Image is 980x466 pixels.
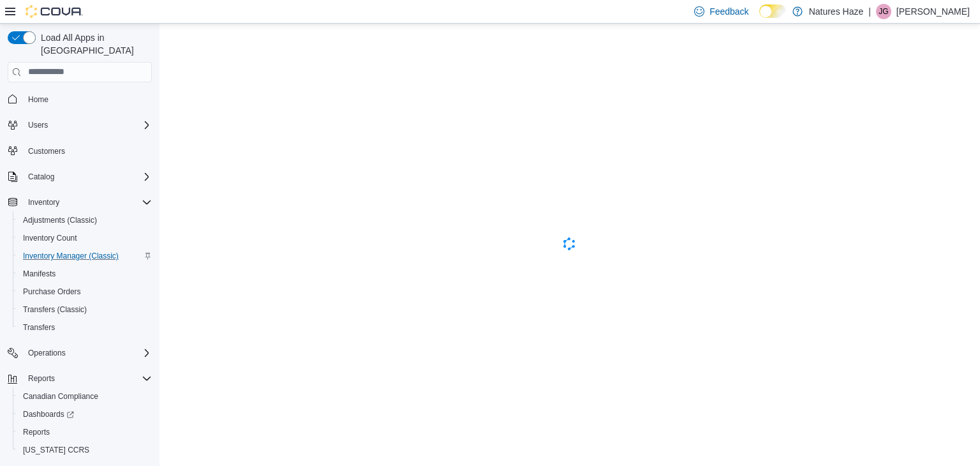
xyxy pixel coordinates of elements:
a: Inventory Manager (Classic) [18,248,124,264]
button: Users [23,117,53,133]
button: Inventory [3,193,157,211]
a: Purchase Orders [18,284,86,299]
button: Catalog [23,169,59,184]
span: Inventory Manager (Classic) [23,251,119,261]
div: Janet Gilliver [876,4,891,19]
span: Customers [28,146,65,156]
button: Reports [3,370,157,387]
p: | [868,4,871,19]
a: Transfers [18,320,60,335]
button: Adjustments (Classic) [13,211,157,229]
span: Customers [23,143,152,159]
a: Customers [23,144,70,159]
span: Manifests [23,269,56,279]
img: Cova [26,5,83,18]
span: Inventory Manager (Classic) [18,248,152,264]
a: Manifests [18,266,61,282]
button: Inventory Manager (Classic) [13,247,157,265]
span: Load All Apps in [GEOGRAPHIC_DATA] [36,31,152,57]
a: Home [23,92,54,107]
span: Reports [28,373,55,384]
span: Transfers (Classic) [18,302,152,317]
a: Transfers (Classic) [18,302,92,317]
span: Canadian Compliance [23,391,98,402]
span: Inventory [23,195,152,210]
span: Catalog [23,169,152,184]
span: Reports [18,425,152,440]
a: Inventory Count [18,230,82,246]
button: Transfers [13,319,157,336]
a: Dashboards [13,405,157,423]
span: Inventory Count [18,230,152,246]
span: Reports [23,427,50,437]
span: Operations [23,345,152,361]
span: Adjustments (Classic) [18,213,152,228]
span: Manifests [18,266,152,282]
button: Inventory Count [13,229,157,247]
span: Home [28,94,48,105]
p: [PERSON_NAME] [896,4,970,19]
span: Dashboards [23,409,74,419]
a: Canadian Compliance [18,389,103,404]
span: Feedback [709,5,748,18]
span: Dashboards [18,407,152,422]
a: [US_STATE] CCRS [18,442,94,458]
button: Reports [23,371,60,386]
button: Customers [3,142,157,160]
button: Inventory [23,195,64,210]
button: Operations [3,344,157,362]
span: Inventory Count [23,233,77,243]
button: Transfers (Classic) [13,301,157,319]
button: Canadian Compliance [13,387,157,405]
button: Operations [23,345,71,361]
button: Home [3,90,157,109]
span: Purchase Orders [18,284,152,299]
button: Catalog [3,168,157,186]
input: Dark Mode [759,4,786,18]
span: Washington CCRS [18,442,152,458]
span: Dark Mode [759,18,760,19]
span: Inventory [28,197,59,207]
button: Users [3,116,157,134]
span: Users [28,120,48,130]
span: Transfers [18,320,152,335]
button: [US_STATE] CCRS [13,441,157,459]
span: Reports [23,371,152,386]
button: Manifests [13,265,157,283]
span: Canadian Compliance [18,389,152,404]
span: Users [23,117,152,133]
span: Transfers (Classic) [23,304,87,315]
button: Reports [13,423,157,441]
span: Purchase Orders [23,287,81,297]
a: Adjustments (Classic) [18,213,102,228]
a: Dashboards [18,407,79,422]
button: Purchase Orders [13,283,157,301]
span: [US_STATE] CCRS [23,445,89,455]
span: Catalog [28,172,54,182]
p: Natures Haze [809,4,864,19]
span: Adjustments (Classic) [23,215,97,225]
span: Operations [28,348,66,358]
span: Home [23,91,152,107]
span: JG [879,4,888,19]
span: Transfers [23,322,55,333]
a: Reports [18,425,55,440]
